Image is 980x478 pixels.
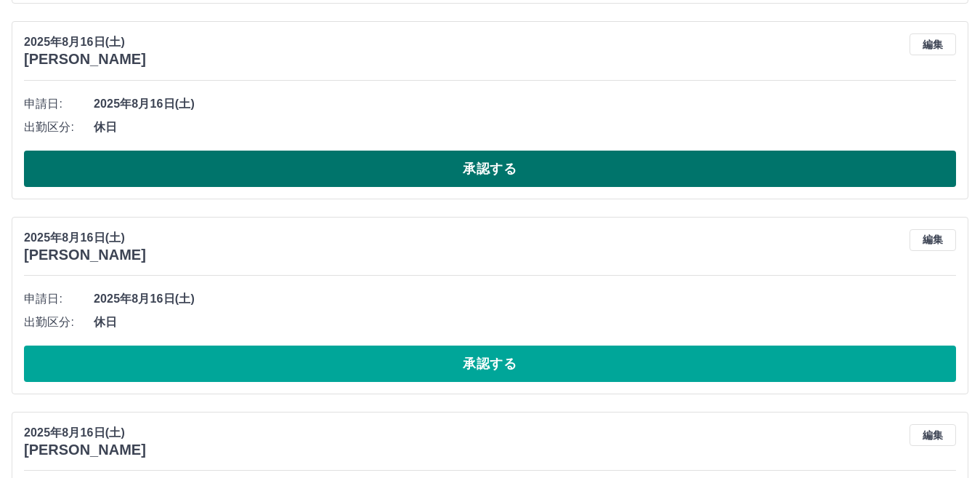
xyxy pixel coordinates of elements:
p: 2025年8月16日(土) [24,33,146,51]
h3: [PERSON_NAME] [24,51,146,68]
h3: [PERSON_NAME] [24,442,146,458]
span: 2025年8月16日(土) [94,95,956,113]
span: 出勤区分: [24,119,94,136]
p: 2025年8月16日(土) [24,424,146,442]
button: 編集 [910,229,956,251]
p: 2025年8月16日(土) [24,229,146,247]
span: 休日 [94,119,956,136]
span: 2025年8月16日(土) [94,290,956,308]
span: 申請日: [24,290,94,308]
button: 承認する [24,346,956,382]
h3: [PERSON_NAME] [24,247,146,263]
button: 編集 [910,33,956,55]
button: 承認する [24,151,956,187]
span: 出勤区分: [24,314,94,331]
span: 申請日: [24,95,94,113]
span: 休日 [94,314,956,331]
button: 編集 [910,424,956,446]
